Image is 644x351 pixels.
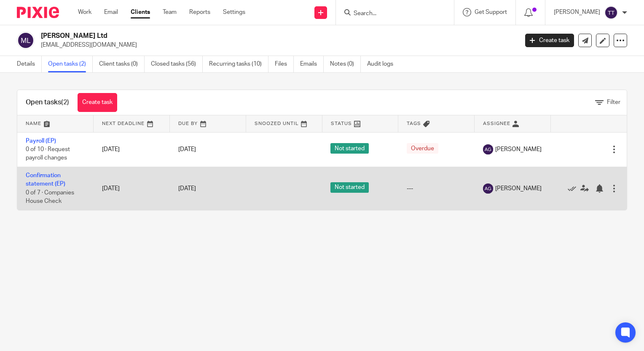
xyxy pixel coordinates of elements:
[99,56,145,72] a: Client tasks (0)
[223,8,245,16] a: Settings
[26,190,74,205] span: 0 of 7 · Companies House Check
[61,99,69,106] span: (2)
[554,8,600,16] p: [PERSON_NAME]
[330,56,361,72] a: Notes (0)
[26,173,65,187] a: Confirmation statement (EP)
[26,98,69,107] h1: Open tasks
[367,56,400,72] a: Audit logs
[330,182,369,193] span: Not started
[189,8,210,16] a: Reports
[300,56,324,72] a: Emails
[178,186,196,191] span: [DATE]
[94,167,170,210] td: [DATE]
[407,143,438,154] span: Overdue
[41,41,513,49] p: [EMAIL_ADDRESS][DOMAIN_NAME]
[607,99,620,105] span: Filter
[255,121,299,126] span: Snoozed Until
[41,32,418,40] h2: [PERSON_NAME] Ltd
[17,56,42,72] a: Details
[525,34,574,47] a: Create task
[483,183,493,194] img: svg%3E
[353,10,429,18] input: Search
[48,56,93,72] a: Open tasks (2)
[330,143,369,154] span: Not started
[26,138,56,144] a: Payroll (EP)
[495,184,542,193] span: [PERSON_NAME]
[475,9,507,15] span: Get Support
[163,8,177,16] a: Team
[151,56,203,72] a: Closed tasks (56)
[568,184,580,193] a: Mark as done
[78,8,91,16] a: Work
[209,56,268,72] a: Recurring tasks (10)
[331,121,352,126] span: Status
[17,32,35,49] img: svg%3E
[495,145,542,154] span: [PERSON_NAME]
[604,6,618,19] img: svg%3E
[17,7,59,18] img: Pixie
[26,146,70,161] span: 0 of 10 · Request payroll changes
[407,121,421,126] span: Tags
[407,184,466,193] div: ---
[178,146,196,152] span: [DATE]
[275,56,294,72] a: Files
[131,8,150,16] a: Clients
[94,132,170,167] td: [DATE]
[78,93,117,112] a: Create task
[483,144,493,154] img: svg%3E
[104,8,118,16] a: Email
